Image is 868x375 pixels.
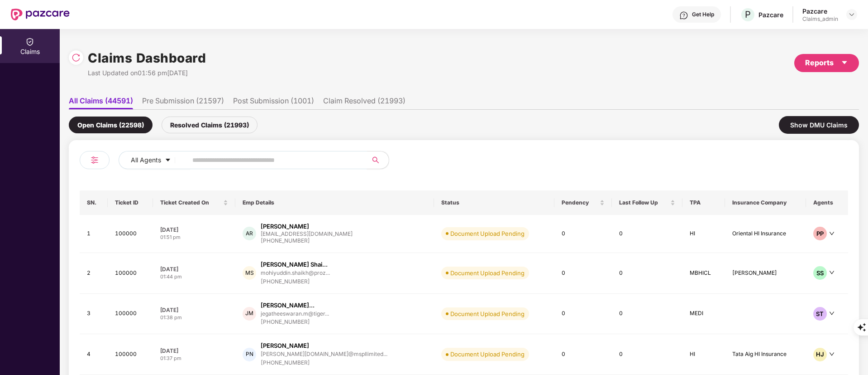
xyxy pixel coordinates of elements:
span: search [367,156,384,164]
div: [PHONE_NUMBER] [261,278,330,286]
div: 01:44 pm [160,273,229,281]
span: All Agents [131,155,161,165]
td: 100000 [108,294,153,335]
div: [PERSON_NAME]... [261,301,315,310]
div: Resolved Claims (21993) [162,117,258,133]
li: Post Submission (1001) [233,96,314,109]
div: [PHONE_NUMBER] [261,318,329,326]
div: MS [243,266,256,280]
td: 0 [612,294,683,335]
td: 3 [80,294,108,335]
img: svg+xml;base64,PHN2ZyBpZD0iSGVscC0zMngzMiIgeG1sbnM9Imh0dHA6Ly93d3cudzMub3JnLzIwMDAvc3ZnIiB3aWR0aD... [679,11,688,20]
button: All Agentscaret-down [119,151,191,169]
div: PN [243,348,256,361]
div: [DATE] [160,226,229,234]
h1: Claims Dashboard [88,48,206,68]
td: Oriental HI Insurance [725,215,806,253]
td: MBHICL [682,253,725,294]
span: Last Follow Up [619,199,669,206]
th: Ticket Created On [153,190,236,215]
th: TPA [682,190,725,215]
div: SS [813,266,827,280]
span: caret-down [165,157,171,164]
span: down [829,311,835,316]
div: HJ [813,348,827,361]
div: 01:37 pm [160,355,229,362]
button: search [367,151,389,169]
span: P [745,9,751,20]
span: Pendency [562,199,597,206]
div: 01:51 pm [160,234,229,241]
div: Document Upload Pending [450,350,525,359]
div: [EMAIL_ADDRESS][DOMAIN_NAME] [261,231,353,237]
div: ST [813,307,827,321]
td: HI [682,215,725,253]
div: Document Upload Pending [450,268,525,278]
td: 0 [554,253,611,294]
div: PP [813,227,827,240]
td: 1 [80,215,108,253]
div: [DATE] [160,347,229,355]
div: Pazcare [758,10,783,19]
td: 2 [80,253,108,294]
th: Pendency [554,190,611,215]
th: SN. [80,190,108,215]
div: jegatheeswaran.m@tiger... [261,311,329,317]
th: Agents [806,190,848,215]
td: HI [682,334,725,375]
div: Claims_admin [802,15,838,23]
div: Reports [805,57,848,68]
div: JM [243,307,256,321]
div: [DATE] [160,306,229,314]
img: svg+xml;base64,PHN2ZyBpZD0iUmVsb2FkLTMyeDMyIiB4bWxucz0iaHR0cDovL3d3dy53My5vcmcvMjAwMC9zdmciIHdpZH... [72,53,81,62]
img: svg+xml;base64,PHN2ZyBpZD0iRHJvcGRvd24tMzJ4MzIiIHhtbG5zPSJodHRwOi8vd3d3LnczLm9yZy8yMDAwL3N2ZyIgd2... [848,11,855,18]
span: caret-down [841,59,848,66]
td: 0 [612,215,683,253]
div: [PHONE_NUMBER] [261,359,387,367]
th: Insurance Company [725,190,806,215]
span: down [829,270,835,275]
div: Get Help [692,11,714,18]
li: Claim Resolved (21993) [323,96,405,109]
div: [PERSON_NAME] [261,222,309,231]
td: MEDI [682,294,725,335]
span: down [829,231,835,236]
th: Ticket ID [108,190,153,215]
td: 100000 [108,215,153,253]
li: Pre Submission (21597) [142,96,224,109]
div: [PERSON_NAME][DOMAIN_NAME]@mspllimited... [261,351,387,357]
li: All Claims (44591) [69,96,133,109]
div: [PHONE_NUMBER] [261,237,353,245]
th: Last Follow Up [612,190,683,215]
td: 0 [554,334,611,375]
th: Status [434,190,554,215]
div: Show DMU Claims [779,116,859,134]
div: Document Upload Pending [450,229,525,238]
div: 01:38 pm [160,314,229,321]
div: [PERSON_NAME] [261,341,309,350]
td: [PERSON_NAME] [725,253,806,294]
td: Tata Aig HI Insurance [725,334,806,375]
div: Document Upload Pending [450,309,525,318]
td: 0 [554,294,611,335]
img: New Pazcare Logo [11,9,70,20]
div: Open Claims (22598) [69,117,153,133]
td: 100000 [108,334,153,375]
img: svg+xml;base64,PHN2ZyBpZD0iQ2xhaW0iIHhtbG5zPSJodHRwOi8vd3d3LnczLm9yZy8yMDAwL3N2ZyIgd2lkdGg9IjIwIi... [25,37,34,46]
div: AR [243,227,256,240]
div: [DATE] [160,265,229,273]
div: Last Updated on 01:56 pm[DATE] [88,68,206,78]
td: 0 [612,334,683,375]
span: down [829,351,835,357]
td: 0 [554,215,611,253]
span: Ticket Created On [160,199,222,206]
td: 100000 [108,253,153,294]
div: Pazcare [802,7,838,15]
td: 4 [80,334,108,375]
div: [PERSON_NAME] Shai... [261,260,328,269]
img: svg+xml;base64,PHN2ZyB4bWxucz0iaHR0cDovL3d3dy53My5vcmcvMjAwMC9zdmciIHdpZHRoPSIyNCIgaGVpZ2h0PSIyNC... [89,155,100,166]
div: mohiyuddin.shaikh@proz... [261,270,330,276]
th: Emp Details [235,190,434,215]
td: 0 [612,253,683,294]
